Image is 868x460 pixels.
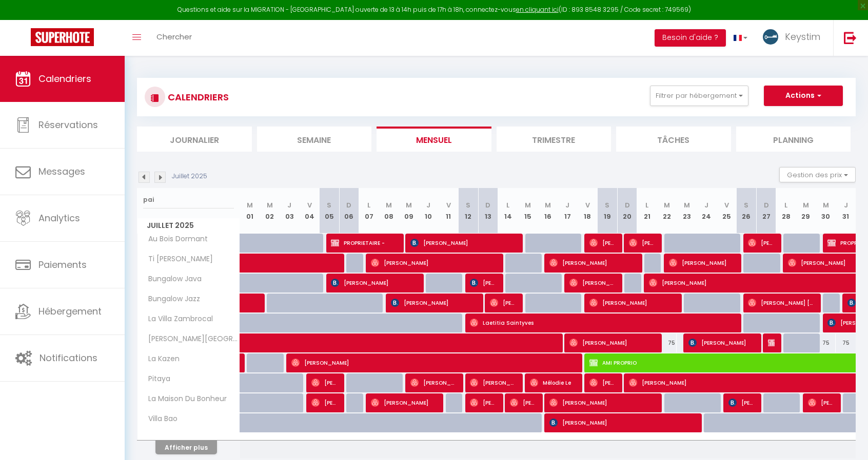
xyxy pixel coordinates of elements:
[446,200,451,210] abbr: V
[530,373,577,392] span: Mélodie Le
[38,258,87,271] span: Paiements
[736,188,756,234] th: 26
[458,188,478,234] th: 12
[724,200,729,210] abbr: V
[371,393,438,412] span: [PERSON_NAME]
[844,31,857,44] img: logout
[38,305,102,318] span: Hébergement
[38,72,91,85] span: Calendriers
[836,188,856,234] th: 31
[139,234,210,245] span: Au Bois Dormant
[139,313,215,325] span: La Villa Zambrocal
[38,212,80,224] span: Analytics
[143,191,234,209] input: Rechercher un logement...
[478,188,498,234] th: 13
[697,188,717,234] th: 24
[569,333,656,352] span: [PERSON_NAME]
[549,413,696,432] span: [PERSON_NAME]
[367,200,370,210] abbr: L
[327,200,331,210] abbr: S
[260,188,280,234] th: 02
[391,293,478,312] span: [PERSON_NAME]
[506,200,509,210] abbr: L
[406,200,412,210] abbr: M
[139,393,229,405] span: La Maison Du Bonheur
[688,333,755,352] span: [PERSON_NAME]
[307,200,312,210] abbr: V
[516,5,559,14] a: en cliquant ici
[637,188,657,234] th: 21
[704,200,708,210] abbr: J
[518,188,538,234] th: 15
[768,333,775,352] span: [PERSON_NAME]
[498,188,518,234] th: 14
[371,253,498,273] span: [PERSON_NAME]
[825,417,868,460] iframe: LiveChat chat widget
[816,188,836,234] th: 30
[291,353,578,372] span: [PERSON_NAME]
[485,200,490,210] abbr: D
[808,393,835,412] span: [PERSON_NAME]
[538,188,558,234] th: 16
[466,200,470,210] abbr: S
[589,233,616,253] span: [PERSON_NAME]
[247,200,253,210] abbr: M
[240,188,260,234] th: 01
[763,29,778,45] img: ...
[139,353,182,365] span: La Kazen
[410,233,517,253] span: [PERSON_NAME]
[379,188,399,234] th: 08
[331,273,418,292] span: [PERSON_NAME]
[803,200,809,210] abbr: M
[165,86,229,109] h3: CALENDRIERS
[764,200,769,210] abbr: D
[569,273,616,292] span: [PERSON_NAME]
[545,200,551,210] abbr: M
[816,333,836,352] div: 75
[257,127,372,152] li: Semaine
[139,333,242,345] span: [PERSON_NAME][GEOGRAPHIC_DATA]
[836,333,856,352] div: 75
[377,127,491,152] li: Mensuel
[311,393,338,412] span: [PERSON_NAME]
[784,200,787,210] abbr: L
[744,200,748,210] abbr: S
[776,188,796,234] th: 28
[605,200,609,210] abbr: S
[779,167,856,182] button: Gestion des prix
[346,200,351,210] abbr: D
[756,188,776,234] th: 27
[558,188,578,234] th: 17
[823,200,829,210] abbr: M
[359,188,379,234] th: 07
[796,188,816,234] th: 29
[410,373,457,392] span: [PERSON_NAME]
[267,200,273,210] abbr: M
[625,200,630,210] abbr: D
[280,188,300,234] th: 03
[664,200,670,210] abbr: M
[657,333,677,352] div: 75
[764,86,843,106] button: Actions
[549,253,636,273] span: [PERSON_NAME]
[645,200,648,210] abbr: L
[470,393,497,412] span: [PERSON_NAME]
[419,188,439,234] th: 10
[38,165,85,178] span: Messages
[311,373,338,392] span: [PERSON_NAME]
[597,188,617,234] th: 19
[137,127,252,152] li: Journalier
[629,233,656,253] span: [PERSON_NAME][MEDICAL_DATA]
[717,188,737,234] th: 25
[172,172,207,181] p: Juillet 2025
[617,188,637,234] th: 20
[331,233,398,253] span: PROPRIETAIRE -
[139,373,177,385] span: Pitaya
[669,253,736,273] span: [PERSON_NAME]
[137,218,240,233] span: Juillet 2025
[149,20,200,56] a: Chercher
[470,373,517,392] span: [PERSON_NAME]
[684,200,690,210] abbr: M
[565,200,569,210] abbr: J
[38,118,98,131] span: Réservations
